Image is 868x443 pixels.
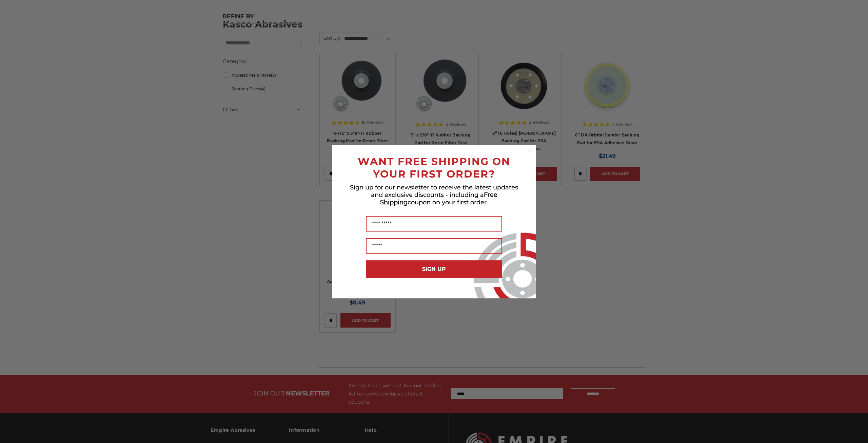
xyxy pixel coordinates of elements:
[527,147,534,153] button: Close dialog
[366,238,502,254] input: Email
[366,260,502,278] button: SIGN UP
[358,155,510,180] span: WANT FREE SHIPPING ON YOUR FIRST ORDER?
[380,191,497,206] span: Free Shipping
[350,184,518,206] span: Sign up for our newsletter to receive the latest updates and exclusive discounts - including a co...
